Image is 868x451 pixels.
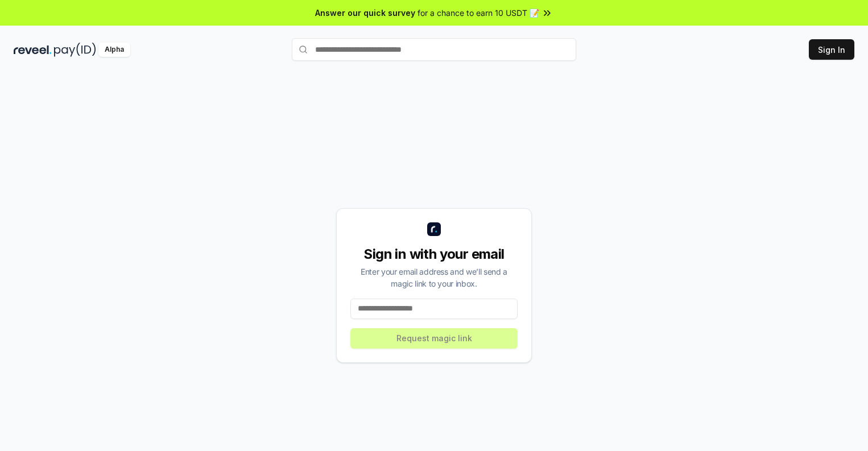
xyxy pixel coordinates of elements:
[54,43,96,57] img: pay_id
[418,7,539,19] span: for a chance to earn 10 USDT 📝
[98,43,130,57] div: Alpha
[14,43,52,57] img: reveel_dark
[427,222,441,236] img: logo_small
[350,266,518,289] div: Enter your email address and we’ll send a magic link to your inbox.
[315,7,415,19] span: Answer our quick survey
[350,245,518,263] div: Sign in with your email
[809,39,854,60] button: Sign In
